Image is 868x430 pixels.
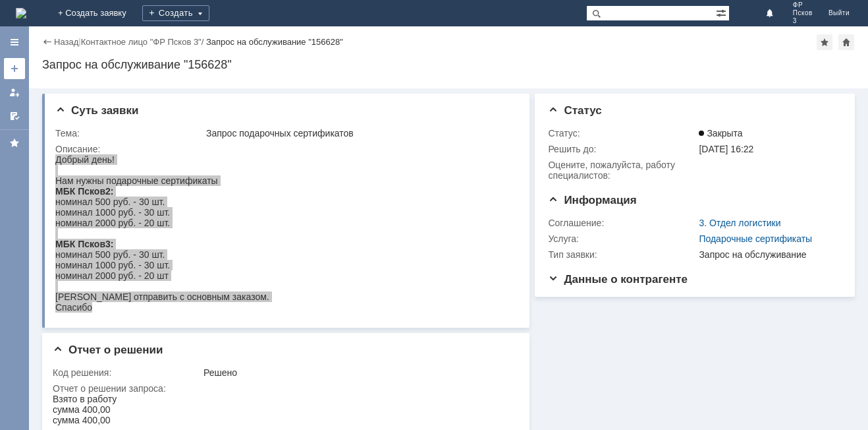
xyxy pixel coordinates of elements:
[699,218,780,228] a: 3. Отдел логистики
[42,58,855,71] div: Запрос на обслуживание "156628"
[548,249,696,260] div: Тип заявки:
[548,194,636,206] span: Информация
[699,144,753,154] span: [DATE] 16:22
[548,128,696,138] div: Статус:
[53,383,514,394] div: Отчет о решении запроса:
[838,34,854,50] div: Сделать домашней страницей
[206,37,343,47] div: Запрос на обслуживание "156628"
[55,104,138,117] span: Суть заявки
[81,37,206,47] div: /
[142,5,209,21] div: Создать
[548,144,696,154] div: Решить до:
[548,273,688,286] span: Данные о контрагенте
[817,34,832,50] div: Добавить в избранное
[548,233,696,244] div: Услуга:
[55,144,514,154] div: Описание:
[548,104,601,117] span: Статус
[81,37,202,47] a: Контактное лицо "ФР Псков 3"
[716,6,729,18] span: Расширенный поиск
[793,9,813,17] span: Псков
[699,128,742,138] span: Закрыта
[16,8,26,18] a: Перейти на домашнюю страницу
[699,249,836,260] div: Запрос на обслуживание
[4,82,25,103] a: Мои заявки
[203,367,512,378] div: Решено
[54,37,78,47] a: Назад
[206,128,512,138] div: Запрос подарочных сертификатов
[55,128,203,138] div: Тема:
[548,160,696,181] div: Oцените, пожалуйста, работу специалистов:
[793,1,813,9] span: ФР
[4,106,25,127] a: Мои согласования
[16,8,26,18] img: logo
[53,367,201,378] div: Код решения:
[793,17,813,25] span: 3
[78,36,80,46] div: |
[53,344,163,356] span: Отчет о решении
[548,218,696,228] div: Соглашение:
[4,58,25,79] a: Создать заявку
[699,233,812,244] a: Подарочные сертификаты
